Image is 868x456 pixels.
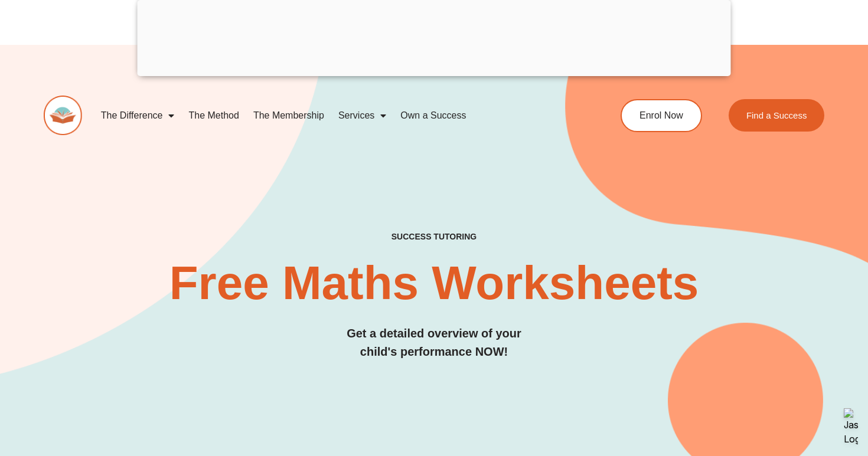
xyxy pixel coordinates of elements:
[181,102,246,129] a: The Method
[44,260,825,307] h2: Free Maths Worksheets​
[44,324,825,361] h3: Get a detailed overview of your child's performance NOW!
[246,102,331,129] a: The Membership
[621,99,702,132] a: Enrol Now
[94,102,182,129] a: The Difference
[746,111,807,120] span: Find a Success
[331,102,393,129] a: Services
[639,111,683,120] span: Enrol Now
[393,102,473,129] a: Own a Success
[44,232,825,242] h4: SUCCESS TUTORING​
[665,323,868,456] iframe: Chat Widget
[94,102,576,129] nav: Menu
[729,99,825,132] a: Find a Success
